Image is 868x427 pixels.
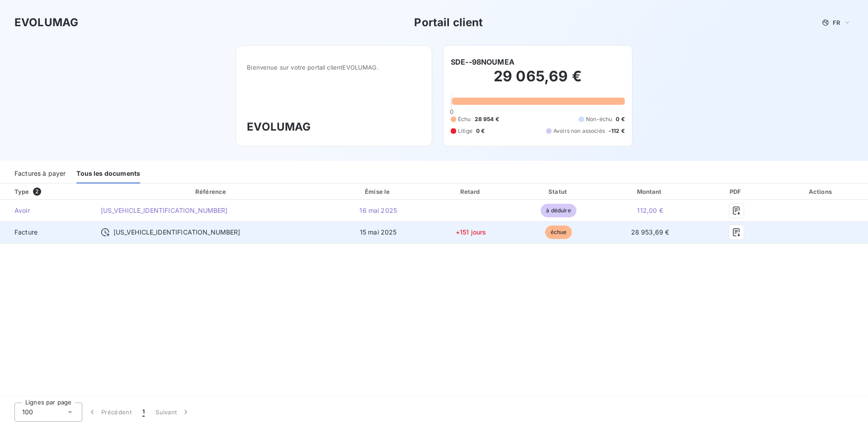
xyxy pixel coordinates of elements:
[475,115,499,123] span: 28 954 €
[776,187,866,196] div: Actions
[616,115,624,123] span: 0 €
[7,228,86,237] span: Facture
[9,187,92,196] div: Type
[332,187,425,196] div: Émise le
[76,164,140,183] div: Tous les documents
[360,228,397,236] span: 15 mai 2025
[150,403,196,422] button: Suivant
[458,127,472,135] span: Litige
[517,187,600,196] div: Statut
[476,127,485,135] span: 0 €
[604,187,696,196] div: Montant
[247,119,421,135] h3: EVOLUMAG
[33,188,41,196] span: 2
[359,206,397,214] span: 16 mai 2025
[833,19,840,26] span: FR
[450,108,453,115] span: 0
[137,403,150,422] button: 1
[545,225,572,239] span: échue
[7,206,86,215] span: Avoir
[113,228,241,237] span: [US_VEHICLE_IDENTIFICATION_NUMBER]
[553,127,605,135] span: Avoirs non associés
[541,204,576,217] span: à déduire
[414,14,483,31] h3: Portail client
[22,408,33,417] span: 100
[456,228,486,236] span: +151 jours
[101,206,228,214] span: [US_VEHICLE_IDENTIFICATION_NUMBER]
[458,115,471,123] span: Échu
[451,56,514,67] h6: SDE--98NOUMEA
[82,403,137,422] button: Précédent
[451,67,625,94] h2: 29 065,69 €
[637,206,663,214] span: 112,00 €
[142,408,145,417] span: 1
[609,127,625,135] span: -112 €
[14,164,66,183] div: Factures à payer
[586,115,612,123] span: Non-échu
[429,187,514,196] div: Retard
[14,14,78,31] h3: EVOLUMAG
[700,187,773,196] div: PDF
[247,64,421,71] span: Bienvenue sur votre portail client EVOLUMAG .
[631,228,670,236] span: 28 953,69 €
[195,188,226,195] div: Référence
